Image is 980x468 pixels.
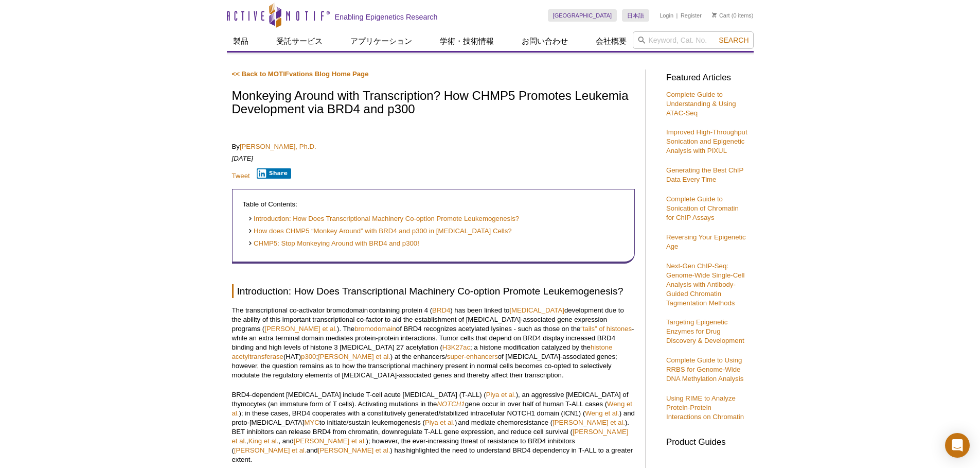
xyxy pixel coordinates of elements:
[666,128,747,154] a: Improved High-Throughput Sonication and Epigenetic Analysis with PIXUL
[318,353,390,360] a: [PERSON_NAME] et al.
[232,390,635,464] p: BRD4-dependent [MEDICAL_DATA] include T-cell acute [MEDICAL_DATA] (T-ALL) ( ), an aggressive [MED...
[434,31,500,51] a: 学術・技術情報
[681,12,702,19] a: Register
[622,9,649,22] a: 日本語
[676,9,678,22] li: |
[270,31,329,51] a: 受託サービス
[240,143,316,150] a: [PERSON_NAME], Ph.D.
[447,353,498,360] a: super-enhancers
[232,343,613,360] a: histone acetyltransferase
[712,9,754,22] li: (0 items)
[264,325,337,333] a: [PERSON_NAME] et al.
[354,325,396,333] a: bromodomain
[232,142,635,151] p: By
[442,343,470,351] a: H3K27ac
[437,400,465,408] a: NOTCH1
[232,154,254,162] em: [DATE]
[234,446,307,454] a: [PERSON_NAME] et al.
[585,409,619,417] a: Weng et al.
[248,239,419,249] a: CHMP5: Stop Monkeying Around with BRD4 and p300!
[486,391,516,398] a: Piya et al.
[335,12,438,22] h2: Enabling Epigenetics Research
[666,432,749,447] h3: Product Guides
[232,70,369,78] a: << Back to MOTIFvations Blog Home Page
[712,12,730,19] a: Cart
[666,356,743,383] a: Complete Guide to Using RRBS for Genome-Wide DNA Methylation Analysis
[660,12,673,19] a: Login
[719,36,749,44] span: Search
[716,36,752,45] button: Search
[304,419,319,426] a: MYC
[666,233,746,250] a: Reversing Your Epigenetic Age
[248,214,520,224] a: Introduction: How Does Transcriptional Machinery Co-option Promote Leukemogenesis?
[515,31,574,51] a: お問い合わせ
[590,31,633,51] a: 会社概要
[232,172,250,180] a: Tweet
[257,168,291,179] button: Share
[666,262,744,307] a: Next-Gen ChIP-Seq: Genome-Wide Single-Cell Analysis with Antibody-Guided Chromatin Tagmentation M...
[248,437,279,445] a: King et al.
[232,428,629,445] a: [PERSON_NAME] et al.
[945,433,970,458] div: Open Intercom Messenger
[248,227,512,236] a: How does CHMP5 “Monkey Around” with BRD4 and p300 in [MEDICAL_DATA] Cells?
[243,200,624,209] p: Table of Contents:
[666,74,749,82] h3: Featured Articles
[301,353,316,360] a: p300
[232,306,635,380] p: The transcriptional co-activator bromodomain containing protein 4 ( ) has been linked to developm...
[227,31,255,51] a: 製品
[509,306,564,314] a: [MEDICAL_DATA]
[432,306,450,314] a: BRD4
[666,195,739,221] a: Complete Guide to Sonication of Chromatin for ChIP Assays
[232,89,635,117] h1: Monkeying Around with Transcription? How CHMP5 Promotes Leukemia Development via BRD4 and p300
[294,437,366,445] a: [PERSON_NAME] et al.
[666,394,744,421] a: Using RIME to Analyze Protein-Protein Interactions on Chromatin
[666,91,736,117] a: Complete Guide to Understanding & Using ATAC-Seq
[425,419,455,426] a: Piya et al.
[580,325,632,333] a: “tails” of histones
[712,12,717,18] img: Your Cart
[344,31,418,51] a: アプリケーション
[666,166,743,183] a: Generating the Best ChIP Data Every Time
[633,31,754,49] input: Keyword, Cat. No.
[232,400,632,417] a: Weng et al.
[548,9,617,22] a: [GEOGRAPHIC_DATA]
[666,318,744,344] a: Targeting Epigenetic Enzymes for Drug Discovery & Development
[318,446,390,454] a: [PERSON_NAME] et al.
[553,419,625,426] a: [PERSON_NAME] et al.
[232,284,635,298] h2: Introduction: How Does Transcriptional Machinery Co-option Promote Leukemogenesis?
